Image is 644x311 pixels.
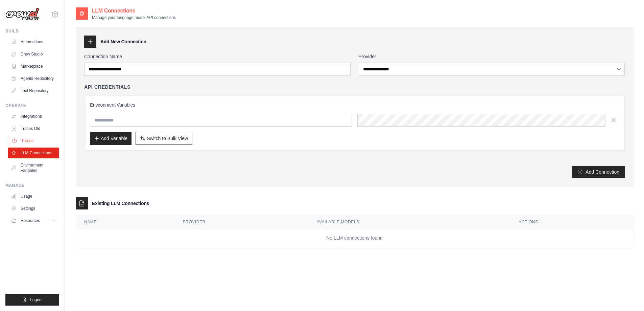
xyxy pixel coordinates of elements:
[9,135,60,146] a: Traces
[21,218,40,223] span: Resources
[92,15,176,20] p: Manage your language model API connections
[136,132,192,145] button: Switch to Bulk View
[308,215,510,229] th: Available Models
[5,8,39,21] img: Logo
[572,166,625,178] button: Add Connection
[92,200,149,207] h3: Existing LLM Connections
[359,53,625,60] label: Provider
[76,229,633,247] td: No LLM connections found
[8,191,59,202] a: Usage
[84,84,130,90] h4: API Credentials
[8,160,59,176] a: Environment Variables
[90,102,619,108] h3: Environment Variables
[5,103,59,108] div: Operate
[8,61,59,72] a: Marketplace
[76,215,175,229] th: Name
[8,85,59,96] a: Tool Repository
[30,297,43,303] span: Logout
[147,135,188,142] span: Switch to Bulk View
[510,215,633,229] th: Actions
[90,132,132,145] button: Add Variable
[5,183,59,188] div: Manage
[8,37,59,47] a: Automations
[8,123,59,134] a: Traces Old
[8,203,59,214] a: Settings
[100,38,146,45] h3: Add New Connection
[5,294,59,306] button: Logout
[8,73,59,84] a: Agents Repository
[175,215,309,229] th: Provider
[8,215,59,226] button: Resources
[92,7,176,15] h2: LLM Connections
[8,148,59,158] a: LLM Connections
[84,53,351,60] label: Connection Name
[8,49,59,60] a: Crew Studio
[8,111,59,122] a: Integrations
[5,28,59,34] div: Build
